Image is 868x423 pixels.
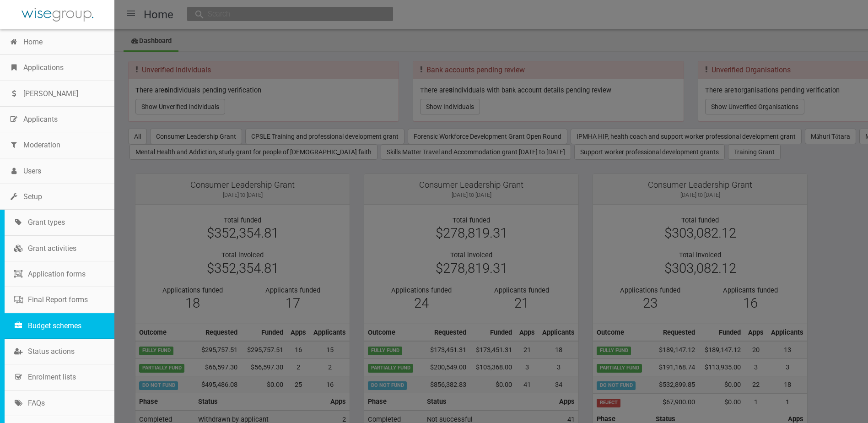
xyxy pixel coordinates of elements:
[5,261,114,287] a: Application forms
[5,287,114,313] a: Final Report forms
[5,364,114,390] a: Enrolment lists
[5,339,114,364] a: Status actions
[5,210,114,235] a: Grant types
[5,390,114,416] a: FAQs
[5,313,114,339] a: Budget schemes
[5,236,114,261] a: Grant activities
